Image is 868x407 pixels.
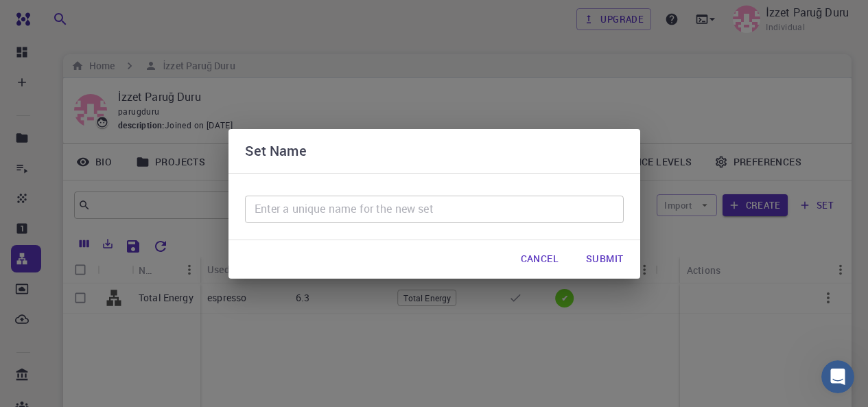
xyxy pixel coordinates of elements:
[575,246,634,273] button: Submit
[245,196,624,223] input: Enter a unique name for the new set
[510,246,570,273] button: Cancel
[245,140,307,162] h6: Set Name
[821,360,854,393] iframe: Intercom live chat
[27,10,70,22] span: Destek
